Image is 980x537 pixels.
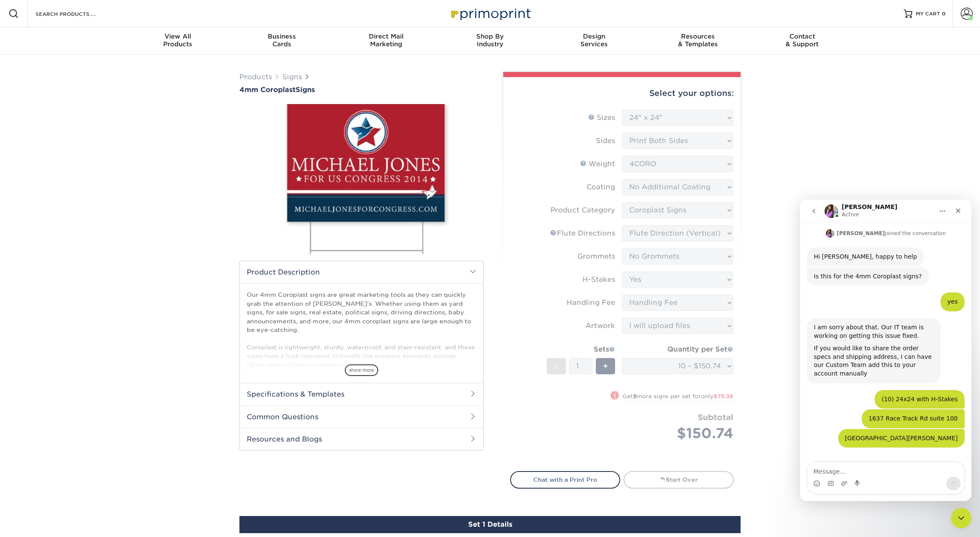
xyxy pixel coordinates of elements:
[334,27,438,55] a: Direct MailMarketing
[240,406,483,428] h2: Common Questions
[239,73,272,81] a: Products
[646,33,750,48] div: & Templates
[646,33,750,40] span: Resources
[750,33,854,48] div: & Support
[126,33,230,40] span: View All
[916,10,940,18] span: MY CART
[510,471,620,488] a: Chat with a Print Pro
[942,11,946,17] span: 0
[247,290,476,509] p: Our 4mm Coroplast signs are great marketing tools as they can quickly grab the attention of [PERS...
[542,33,646,48] div: Services
[230,27,334,55] a: BusinessCards
[240,383,483,405] h2: Specifications & Templates
[240,261,483,283] h2: Product Description
[438,33,542,48] div: Industry
[510,77,734,110] div: Select your options:
[239,86,484,94] a: 4mm CoroplastSigns
[239,516,741,533] div: Set 1 Details
[239,86,484,94] h1: Signs
[126,33,230,48] div: Products
[951,508,971,528] iframe: Intercom live chat
[750,33,854,40] span: Contact
[542,27,646,55] a: DesignServices
[230,33,334,40] span: Business
[750,27,854,55] a: Contact& Support
[345,364,378,376] span: show more
[239,86,296,94] span: 4mm Coroplast
[447,4,533,23] img: Primoprint
[646,27,750,55] a: Resources& Templates
[35,9,118,19] input: SEARCH PRODUCTS.....
[126,27,230,55] a: View AllProducts
[239,95,484,263] img: 4mm Coroplast 01
[624,471,734,488] a: Start Over
[438,33,542,40] span: Shop By
[334,33,438,48] div: Marketing
[542,33,646,40] span: Design
[240,428,483,450] h2: Resources and Blogs
[282,73,302,81] a: Signs
[230,33,334,48] div: Cards
[800,200,971,501] iframe: Intercom live chat
[438,27,542,55] a: Shop ByIndustry
[334,33,438,40] span: Direct Mail
[2,511,73,534] iframe: Google Customer Reviews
